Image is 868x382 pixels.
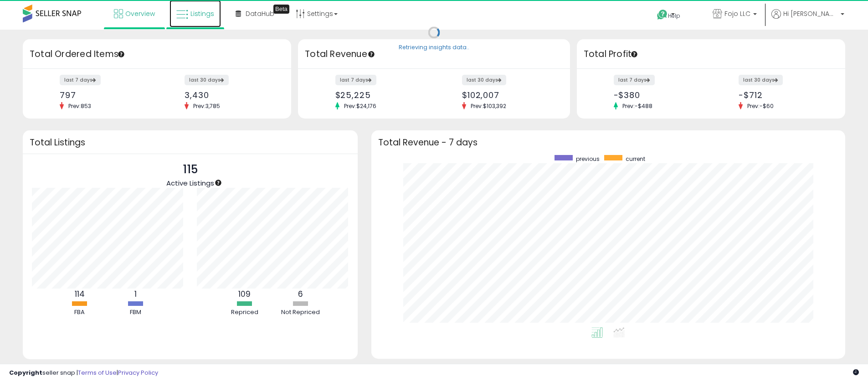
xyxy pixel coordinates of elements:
span: current [626,155,645,163]
div: Tooltip anchor [273,5,289,14]
strong: Copyright [9,368,42,377]
div: Tooltip anchor [117,50,125,58]
b: 6 [298,289,303,299]
span: Prev: $103,392 [466,102,511,110]
span: Prev: -$488 [618,102,657,110]
span: Hi [PERSON_NAME] [783,9,838,18]
div: Not Repriced [273,308,328,317]
span: Active Listings [166,178,214,188]
div: 3,430 [185,90,275,100]
label: last 30 days [462,75,506,85]
div: FBA [52,308,107,317]
a: Privacy Policy [118,368,158,377]
div: Tooltip anchor [367,50,375,58]
b: 1 [134,289,137,299]
span: Fojo LLC [724,9,750,18]
span: Prev: -$60 [743,102,778,110]
span: Listings [190,9,214,18]
div: Tooltip anchor [630,50,638,58]
h3: Total Listings [30,139,351,146]
span: Help [668,12,680,20]
p: 115 [166,161,214,178]
label: last 7 days [335,75,376,85]
div: 797 [60,90,150,100]
div: $102,007 [462,90,554,100]
label: last 7 days [60,75,101,85]
span: Prev: 3,785 [189,102,225,110]
span: Overview [125,9,155,18]
div: Tooltip anchor [214,179,222,187]
div: FBM [108,308,163,317]
label: last 30 days [739,75,783,85]
div: Retrieving insights data.. [399,44,469,52]
div: -$380 [614,90,704,100]
h3: Total Profit [584,48,838,61]
i: Get Help [657,9,668,21]
span: Prev: 853 [64,102,96,110]
div: -$712 [739,90,829,100]
h3: Total Ordered Items [30,48,284,61]
span: Prev: $24,176 [339,102,381,110]
a: Help [650,2,698,30]
span: DataHub [246,9,274,18]
div: Repriced [217,308,272,317]
label: last 30 days [185,75,229,85]
h3: Total Revenue - 7 days [378,139,838,146]
span: previous [576,155,600,163]
b: 114 [75,289,85,299]
label: last 7 days [614,75,655,85]
b: 109 [238,289,251,299]
a: Hi [PERSON_NAME] [771,9,844,30]
div: seller snap | | [9,369,158,377]
a: Terms of Use [78,368,117,377]
div: $25,225 [335,90,427,100]
h3: Total Revenue [305,48,563,61]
